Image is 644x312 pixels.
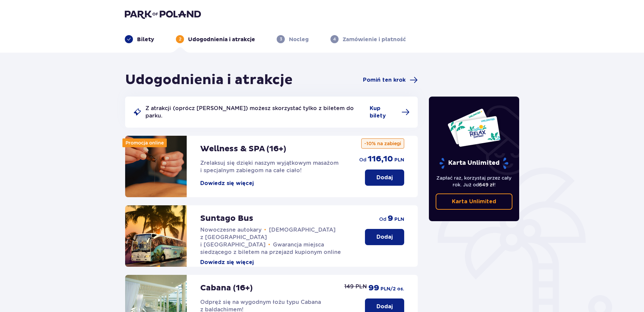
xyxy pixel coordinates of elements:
[176,35,255,43] div: 2Udogodnienia i atrakcje
[122,138,167,147] div: Promocja online
[376,303,393,310] p: Dodaj
[200,259,254,266] button: Dowiedz się więcej
[264,227,266,233] span: •
[439,157,509,169] p: Karta Unlimited
[188,36,255,43] p: Udogodnienia i atrakcje
[365,229,404,245] button: Dodaj
[200,283,253,293] p: Cabana (16+)
[200,144,286,154] p: Wellness & SPA (16+)
[280,36,282,42] p: 3
[200,227,261,233] span: Nowoczesne autokary
[363,76,418,84] a: Pomiń ten krok
[388,213,393,224] span: 9
[179,36,181,42] p: 2
[125,35,154,43] div: Bilety
[436,193,513,210] a: Karta Unlimited
[268,241,270,248] span: •
[447,108,501,147] img: Dwie karty całoroczne do Suntago z napisem 'UNLIMITED RELAX', na białym tle z tropikalnymi liśćmi...
[125,205,187,267] img: attraction
[368,283,379,293] span: 99
[479,182,494,187] span: 649 zł
[330,35,406,43] div: 4Zamówienie i płatność
[394,157,404,163] span: PLN
[200,213,253,224] p: Suntago Bus
[376,174,393,181] p: Dodaj
[359,156,366,163] span: od
[125,136,187,197] img: attraction
[370,105,410,120] a: Kup bilety
[200,180,254,187] button: Dowiedz się więcej
[137,36,154,43] p: Bilety
[365,170,404,186] button: Dodaj
[394,216,404,223] span: PLN
[125,72,293,88] h1: Udogodnienia i atrakcje
[200,160,339,174] span: Zrelaksuj się dzięki naszym wyjątkowym masażom i specjalnym zabiegom na całe ciało!
[368,154,393,164] span: 116,10
[361,138,404,149] p: -10% na zabiegi
[343,36,406,43] p: Zamówienie i płatność
[452,198,496,205] p: Karta Unlimited
[379,216,386,223] span: od
[333,36,336,42] p: 4
[145,105,366,120] p: Z atrakcji (oprócz [PERSON_NAME]) możesz skorzystać tylko z biletem do parku.
[344,283,367,290] p: 149 PLN
[200,227,336,248] span: [DEMOGRAPHIC_DATA] z [GEOGRAPHIC_DATA] i [GEOGRAPHIC_DATA]
[370,105,397,120] span: Kup bilety
[376,233,393,241] p: Dodaj
[436,175,513,188] p: Zapłać raz, korzystaj przez cały rok. Już od !
[125,9,201,19] img: Park of Poland logo
[363,76,406,84] span: Pomiń ten krok
[277,35,309,43] div: 3Nocleg
[289,36,309,43] p: Nocleg
[381,286,404,292] span: PLN /2 os.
